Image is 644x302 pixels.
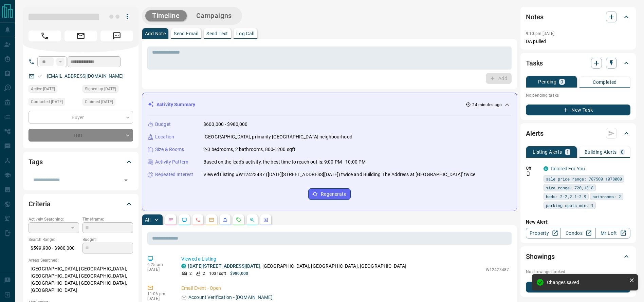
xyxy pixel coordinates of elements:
p: Account Verification - [DOMAIN_NAME] [188,294,273,301]
p: Based on the lead's activity, the best time to reach out is: 9:00 PM - 10:00 PM [203,158,366,166]
div: Activity Summary24 minutes ago [148,98,511,111]
p: 0 [621,150,624,154]
p: 9:10 pm [DATE] [526,31,555,36]
p: [GEOGRAPHIC_DATA], [GEOGRAPHIC_DATA], [GEOGRAPHIC_DATA], [GEOGRAPHIC_DATA], [GEOGRAPHIC_DATA], [G... [29,263,133,296]
p: 1 [566,150,569,154]
span: beds: 2-2,2.1-2.9 [546,193,586,200]
div: Changes saved [547,280,626,285]
a: Tailored For You [550,166,585,171]
p: No pending tasks [526,90,630,100]
h2: Showings [526,251,555,262]
p: 24 minutes ago [472,102,502,108]
p: $980,000 [230,270,248,277]
span: Active [DATE] [31,86,55,92]
p: Completed [593,80,617,84]
p: Email Event - Open [181,285,509,292]
p: 6:25 am [147,262,171,267]
p: $599,900 - $980,000 [29,243,79,254]
h2: Tags [29,156,42,167]
h2: Notes [526,12,544,22]
p: Pending [538,79,556,84]
div: Fri Oct 10 2025 [82,85,133,95]
svg: Push Notification Only [526,171,531,176]
p: Off [526,165,539,171]
p: Activity Summary [157,101,195,108]
p: 2 [189,270,192,277]
button: Campaigns [189,10,239,21]
svg: Notes [168,217,173,223]
p: 1031 sqft [209,270,226,277]
p: Location [155,133,174,140]
span: Contacted [DATE] [31,98,63,105]
div: Tags [29,154,133,170]
svg: Requests [236,217,241,223]
p: Listing Alerts [533,150,562,154]
svg: Calls [195,217,201,223]
p: Log Call [236,31,254,36]
button: Open [121,175,131,185]
div: Showings [526,248,630,265]
div: condos.ca [181,264,186,268]
p: Size & Rooms [155,146,184,153]
div: Fri Oct 10 2025 [82,98,133,108]
a: Property [526,228,561,239]
p: Add Note [145,31,166,36]
p: [DATE] [147,296,171,301]
p: Viewed Listing #W12423487 ([DATE][STREET_ADDRESS][DATE]) twice and Building 'The Address at [GEOG... [203,171,475,178]
p: W12423487 [486,267,509,273]
span: size range: 720,1318 [546,184,593,191]
span: Claimed [DATE] [85,98,113,105]
p: [DATE] [147,267,171,272]
p: [GEOGRAPHIC_DATA], primarily [GEOGRAPHIC_DATA] neighbourhood [203,133,352,140]
div: condos.ca [544,166,548,171]
h2: Criteria [29,199,51,209]
p: Actively Searching: [29,216,79,222]
p: No showings booked [526,269,630,275]
p: Viewed a Listing [181,256,509,263]
p: Budget [155,121,171,128]
div: Sun Oct 12 2025 [29,85,79,95]
span: sale price range: 787500,1078000 [546,175,622,182]
button: New Showing [526,282,630,292]
svg: Listing Alerts [222,217,228,223]
span: Signed up [DATE] [85,86,116,92]
p: Activity Pattern [155,158,188,166]
a: Condos [560,228,595,239]
p: DA pulled [526,38,630,45]
svg: Opportunities [250,217,255,223]
span: parking spots min: 1 [546,202,593,209]
button: Regenerate [308,188,351,200]
p: Send Email [174,31,198,36]
p: New Alert: [526,219,630,226]
p: 0 [560,79,563,84]
svg: Emails [209,217,214,223]
div: TBD [29,129,133,141]
a: [EMAIL_ADDRESS][DOMAIN_NAME] [47,73,124,79]
p: Areas Searched: [29,257,133,263]
div: Criteria [29,196,133,212]
p: 2 [203,270,205,277]
svg: Email Valid [37,74,42,79]
svg: Lead Browsing Activity [182,217,187,223]
span: Call [29,31,61,41]
div: Tasks [526,55,630,71]
div: Notes [526,9,630,25]
p: Building Alerts [585,150,617,154]
svg: Agent Actions [263,217,269,223]
div: Fri Oct 10 2025 [29,98,79,108]
p: Send Text [206,31,228,36]
a: Mr.Loft [595,228,630,239]
span: Message [100,31,133,41]
p: Budget: [82,237,133,243]
button: Timeline [145,10,187,21]
span: bathrooms: 2 [592,193,621,200]
p: 11:06 pm [147,291,171,296]
p: Search Range: [29,237,79,243]
div: Alerts [526,125,630,141]
p: Repeated Interest [155,171,193,178]
span: Email [65,31,97,41]
p: 2-3 bedrooms, 2 bathrooms, 800-1200 sqft [203,146,295,153]
div: Buyer [29,111,133,124]
h2: Tasks [526,58,543,69]
p: Timeframe: [82,216,133,222]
